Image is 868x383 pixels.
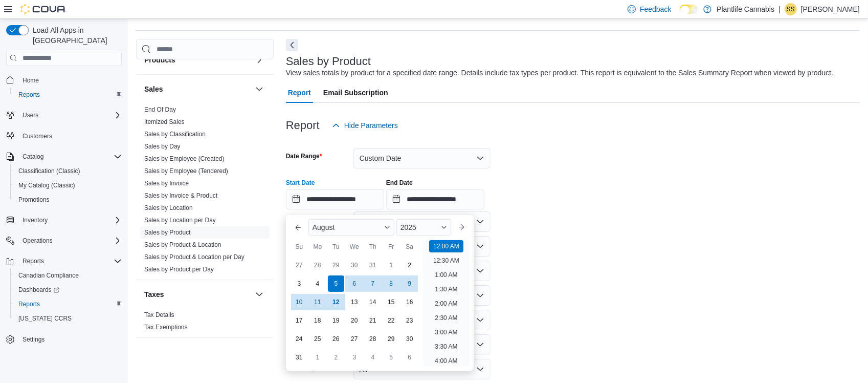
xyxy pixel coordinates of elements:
[386,179,413,187] label: End Date
[23,216,48,224] span: Inventory
[328,349,344,366] div: day-2
[18,74,43,87] a: Home
[6,68,122,373] nav: Complex example
[431,269,461,281] li: 1:00 AM
[328,275,344,292] div: day-5
[18,333,122,346] span: Settings
[286,68,833,78] div: View sales totals by product for a specified date range. Details include tax types per product. T...
[476,218,484,226] button: Open list of options
[680,5,699,14] input: Dark Mode
[680,14,680,14] span: Dark Mode
[328,294,344,310] div: day-12
[402,312,418,329] div: day-23
[144,289,164,300] h3: Taxes
[144,143,181,150] a: Sales by Day
[308,219,394,236] div: Button. Open the month selector. August is currently selected.
[18,167,80,175] span: Classification (Classic)
[18,271,79,280] span: Canadian Compliance
[383,257,399,273] div: day-1
[365,312,381,329] div: day-21
[286,119,320,132] h3: Report
[23,257,44,265] span: Reports
[18,333,49,346] a: Settings
[286,55,371,68] h3: Sales by Product
[14,194,54,206] a: Promotions
[20,4,66,14] img: Cova
[291,349,307,366] div: day-31
[14,284,122,296] span: Dashboards
[346,275,363,292] div: day-6
[14,165,84,177] a: Classification (Classic)
[2,108,126,122] button: Users
[400,223,416,231] span: 2025
[14,298,44,310] a: Reports
[431,355,461,367] li: 4:00 AM
[2,233,126,248] button: Operations
[144,167,228,175] span: Sales by Employee (Tendered)
[18,130,56,142] a: Customers
[290,256,419,367] div: August, 2025
[10,193,126,207] button: Promotions
[291,331,307,347] div: day-24
[144,323,188,331] span: Tax Exemptions
[353,148,491,168] button: Custom Date
[328,257,344,273] div: day-29
[18,196,50,204] span: Promotions
[365,257,381,273] div: day-31
[14,284,63,296] a: Dashboards
[402,239,418,255] div: Sa
[291,257,307,273] div: day-27
[144,55,175,65] h3: Products
[346,257,363,273] div: day-30
[429,254,463,267] li: 12:30 AM
[309,349,326,366] div: day-1
[144,155,225,163] span: Sales by Employee (Created)
[144,106,176,113] a: End Of Day
[431,312,461,324] li: 2:30 AM
[14,194,122,206] span: Promotions
[10,311,126,326] button: [US_STATE] CCRS
[431,297,461,310] li: 2:00 AM
[286,152,322,160] label: Date Range
[402,294,418,310] div: day-16
[365,275,381,292] div: day-7
[383,349,399,366] div: day-5
[346,349,363,366] div: day-3
[383,239,399,255] div: Fr
[144,84,251,94] button: Sales
[18,214,52,226] button: Inventory
[476,291,484,300] button: Open list of options
[144,265,214,273] span: Sales by Product per Day
[346,312,363,329] div: day-20
[144,241,221,248] a: Sales by Product & Location
[2,129,126,143] button: Customers
[144,131,206,138] a: Sales by Classification
[18,300,40,308] span: Reports
[344,120,398,131] span: Hide Parameters
[286,179,315,187] label: Start Date
[18,109,122,121] span: Users
[309,331,326,347] div: day-25
[14,312,76,325] a: [US_STATE] CCRS
[14,165,122,177] span: Classification (Classic)
[144,167,228,175] a: Sales by Employee (Tendered)
[801,3,860,15] p: [PERSON_NAME]
[144,266,214,273] a: Sales by Product per Day
[328,312,344,329] div: day-19
[309,275,326,292] div: day-4
[328,115,402,136] button: Hide Parameters
[431,283,461,295] li: 1:30 AM
[10,268,126,283] button: Canadian Compliance
[23,153,43,161] span: Catalog
[18,255,48,267] button: Reports
[383,275,399,292] div: day-8
[309,294,326,310] div: day-11
[23,132,52,140] span: Customers
[144,228,191,237] span: Sales by Product
[23,76,39,84] span: Home
[346,239,363,255] div: We
[18,151,122,163] span: Catalog
[144,118,185,125] a: Itemized Sales
[402,349,418,366] div: day-6
[144,311,174,318] a: Tax Details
